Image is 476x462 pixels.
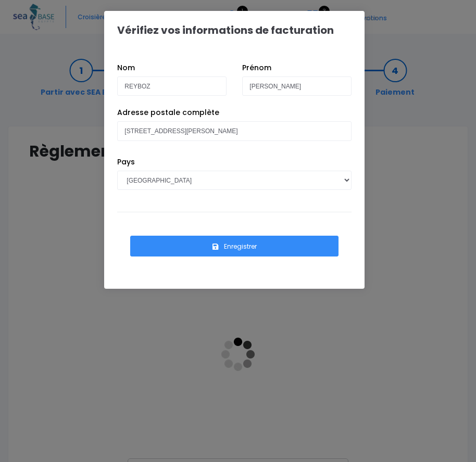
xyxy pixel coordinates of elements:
[117,107,219,118] label: Adresse postale complète
[130,236,339,256] button: Enregistrer
[117,157,135,168] label: Pays
[117,24,334,36] h1: Vérifiez vos informations de facturation
[117,62,135,73] label: Nom
[242,62,271,73] label: Prénom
